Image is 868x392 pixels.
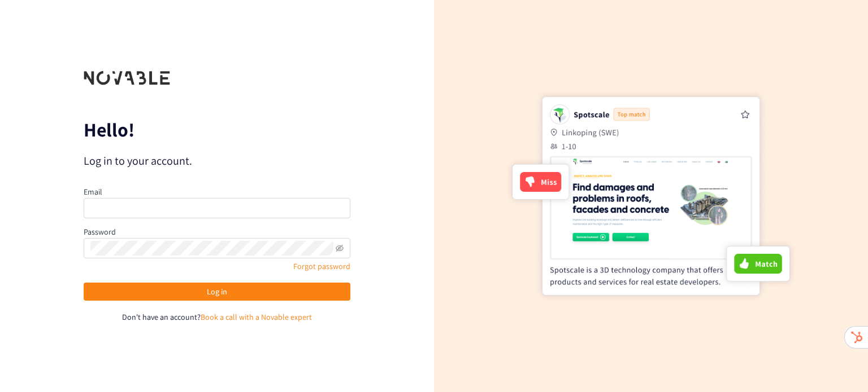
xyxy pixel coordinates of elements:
p: Log in to your account. [84,153,350,169]
button: Log in [84,283,350,301]
a: Forgot password [293,261,350,271]
span: Don't have an account? [122,312,201,322]
span: eye-invisible [336,244,344,252]
a: Book a call with a Novable expert [201,312,312,322]
p: Hello! [84,121,350,139]
label: Password [84,227,116,237]
label: Email [84,187,102,197]
span: Log in [207,285,227,298]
